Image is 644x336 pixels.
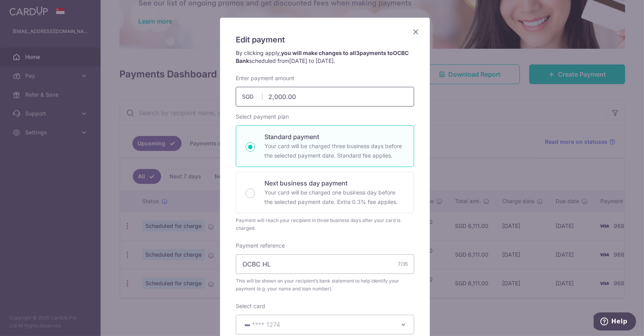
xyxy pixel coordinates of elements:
[398,260,408,268] div: 7/35
[236,49,414,65] p: By clicking apply, scheduled from .
[236,87,414,106] input: 0.00
[264,141,404,160] p: Your card will be charged three business days before the selected payment date. Standard fee appl...
[236,277,414,293] span: This will be shown on your recipient’s bank statement to help identify your payment (e.g. your na...
[236,242,285,250] label: Payment reference
[236,50,409,64] strong: you will make changes to all payments to
[242,93,262,101] span: SGD
[594,312,636,332] iframe: Opens a widget where you can find more information
[411,27,420,37] button: Close
[236,217,414,232] div: Payment will reach your recipient in three business days after your card is charged.
[264,178,404,188] p: Next business day payment
[242,322,252,328] img: VISA
[264,132,404,141] p: Standard payment
[264,188,404,207] p: Your card will be charged one business day before the selected payment date. Extra 0.3% fee applies.
[236,113,289,121] label: Select payment plan
[236,74,294,82] label: Enter payment amount
[289,57,334,64] span: [DATE] to [DATE]
[356,50,360,56] span: 3
[236,302,265,310] label: Select card
[236,33,414,46] h5: Edit payment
